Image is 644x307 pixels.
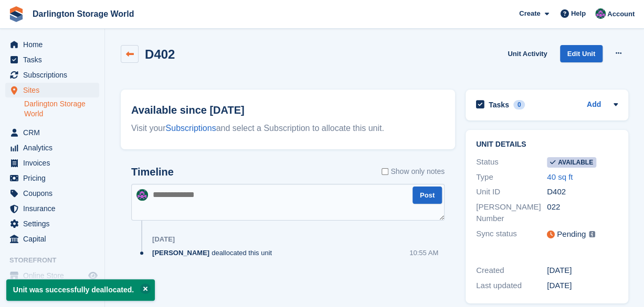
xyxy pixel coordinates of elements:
[152,248,209,258] span: [PERSON_NAME]
[87,269,99,282] a: Preview store
[547,201,618,225] div: 022
[23,37,86,52] span: Home
[23,201,86,216] span: Insurance
[131,166,174,178] h2: Timeline
[547,265,618,277] div: [DATE]
[8,6,24,22] img: stora-icon-8386f47178a22dfd0bd8f6a31ec36ba5ce8667c1dd55bd0f319d3a0aa187defe.svg
[413,187,442,204] button: Post
[23,186,86,201] span: Coupons
[5,52,99,67] a: menu
[145,47,175,61] h2: D402
[23,216,86,231] span: Settings
[5,156,99,170] a: menu
[476,280,547,292] div: Last updated
[476,156,547,168] div: Status
[5,37,99,52] a: menu
[5,171,99,185] a: menu
[5,83,99,97] a: menu
[23,68,86,82] span: Subscriptions
[587,99,601,111] a: Add
[476,265,547,277] div: Created
[23,125,86,140] span: CRM
[5,216,99,231] a: menu
[547,172,573,181] a: 40 sq ft
[476,186,547,198] div: Unit ID
[476,201,547,225] div: [PERSON_NAME] Number
[23,83,86,97] span: Sites
[23,156,86,170] span: Invoices
[476,228,547,241] div: Sync status
[9,255,104,266] span: Storefront
[476,140,618,149] h2: Unit details
[5,125,99,140] a: menu
[5,232,99,246] a: menu
[28,5,138,23] a: Darlington Storage World
[23,232,86,246] span: Capital
[382,166,388,177] input: Show only notes
[489,100,509,109] h2: Tasks
[595,8,606,19] img: Janine Watson
[560,45,603,62] a: Edit Unit
[409,248,438,258] div: 10:55 AM
[5,201,99,216] a: menu
[24,99,99,119] a: Darlington Storage World
[23,171,86,185] span: Pricing
[5,186,99,201] a: menu
[503,45,551,62] a: Unit Activity
[6,279,155,301] p: Unit was successfully deallocated.
[23,52,86,67] span: Tasks
[131,122,445,135] div: Visit your and select a Subscription to allocate this unit.
[152,235,175,244] div: [DATE]
[557,228,586,240] div: Pending
[382,166,445,177] label: Show only notes
[23,268,86,283] span: Online Store
[547,186,618,198] div: D402
[5,140,99,155] a: menu
[5,68,99,82] a: menu
[547,280,618,292] div: [DATE]
[5,268,99,283] a: menu
[519,8,540,19] span: Create
[589,231,595,237] img: icon-info-grey-7440780725fd019a000dd9b08b2336e03edf1995a4989e88bcd33f0948082b44.svg
[476,171,547,183] div: Type
[166,124,216,133] a: Subscriptions
[513,100,525,109] div: 0
[23,140,86,155] span: Analytics
[131,102,445,118] h2: Available since [DATE]
[547,157,596,168] span: Available
[571,8,586,19] span: Help
[152,248,277,258] div: deallocated this unit
[607,9,635,19] span: Account
[136,189,148,201] img: Janine Watson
